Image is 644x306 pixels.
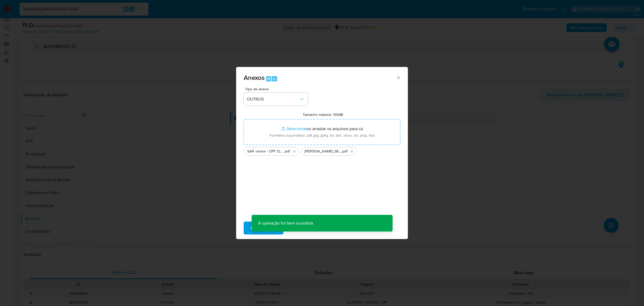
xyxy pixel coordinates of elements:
[245,87,309,91] span: Tipo de anexo
[244,73,265,82] span: Anexos
[303,112,343,117] label: Tamanho máximo: 50MB
[247,149,284,154] span: SAR -xxxxx - CPF 12309269840 - [PERSON_NAME]
[305,149,341,154] span: [PERSON_NAME] 282167521_2025_08_19_07_31_38 - Tabla dinámica 1
[251,222,276,234] span: Subir arquivo
[247,97,299,102] span: OUTROS
[349,148,355,155] button: Excluir Mulan Agnaldo Medeiros Figueiredo 282167521_2025_08_19_07_31_38 - Tabla dinámica 1.pdf
[244,145,400,156] ul: Arquivos selecionados
[266,76,271,81] span: Alt
[284,149,290,154] span: .pdf
[291,148,298,155] button: Excluir SAR -xxxxx - CPF 12309269840 - AGNALDO MEDEIROS FIGUEIREDO.pdf
[292,222,310,234] span: Cancelar
[341,149,347,154] span: .pdf
[273,76,275,81] span: a
[396,75,401,80] button: Fechar
[252,215,319,232] p: A operação foi bem sucedida
[244,93,308,106] button: OUTROS
[244,222,283,234] button: Subir arquivo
